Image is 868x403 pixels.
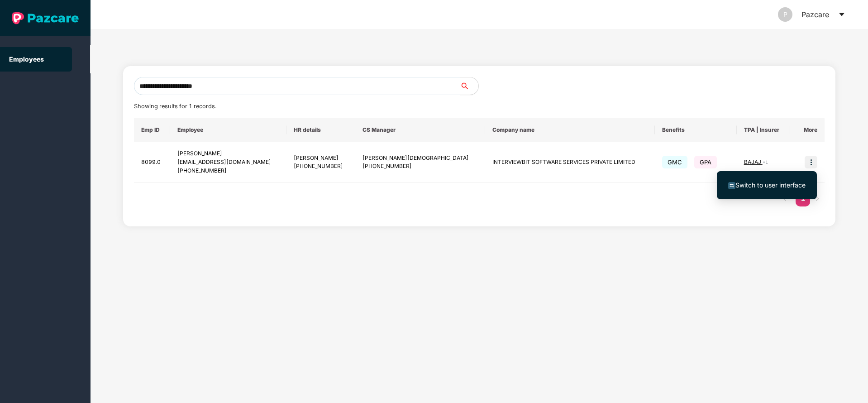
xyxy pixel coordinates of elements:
div: [PERSON_NAME] [294,154,348,163]
span: BAJAJ [744,158,763,165]
th: Company name [485,118,654,142]
span: P [783,7,787,22]
span: right [815,196,820,201]
img: icon [805,156,817,168]
span: + 1 [763,159,768,165]
a: Employees [9,55,44,63]
span: search [460,82,478,90]
img: svg+xml;base64,PHN2ZyB4bWxucz0iaHR0cDovL3d3dy53My5vcmcvMjAwMC9zdmciIHdpZHRoPSIxNiIgaGVpZ2h0PSIxNi... [728,182,735,189]
th: Employee [170,118,286,142]
th: CS Manager [355,118,485,142]
span: GMC [662,156,687,168]
div: [PERSON_NAME] [177,149,279,158]
button: search [460,77,479,95]
span: GPA [694,156,717,168]
span: Showing results for 1 records. [134,103,216,110]
th: TPA | Insurer [737,118,790,142]
th: More [790,118,825,142]
th: Emp ID [134,118,171,142]
th: Benefits [655,118,737,142]
div: [PHONE_NUMBER] [177,167,279,175]
th: HR details [286,118,355,142]
td: 8099.0 [134,142,171,183]
button: right [810,192,825,206]
td: INTERVIEWBIT SOFTWARE SERVICES PRIVATE LIMITED [485,142,654,183]
div: [PERSON_NAME][DEMOGRAPHIC_DATA] [362,154,478,163]
div: [EMAIL_ADDRESS][DOMAIN_NAME] [177,158,279,167]
li: Next Page [810,192,825,206]
div: [PHONE_NUMBER] [362,162,478,171]
div: [PHONE_NUMBER] [294,162,348,171]
span: caret-down [838,11,845,18]
span: Switch to user interface [735,181,806,189]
